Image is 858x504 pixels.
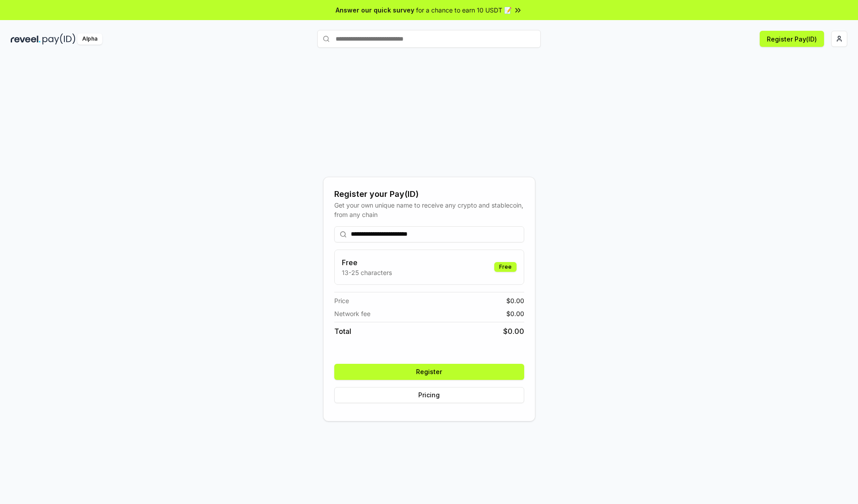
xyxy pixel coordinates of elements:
[334,296,349,305] span: Price
[334,387,524,403] button: Pricing
[11,33,41,45] img: reveel_dark
[77,33,102,45] div: Alpha
[42,33,76,45] img: pay_id
[760,31,824,47] button: Register Pay(ID)
[506,309,524,318] span: $ 0.00
[334,309,370,318] span: Network fee
[336,5,414,15] span: Answer our quick survey
[494,262,517,272] div: Free
[342,257,392,268] h3: Free
[334,326,351,337] span: Total
[342,268,392,277] p: 13-25 characters
[506,296,524,305] span: $ 0.00
[503,326,524,337] span: $ 0.00
[334,188,524,200] div: Register your Pay(ID)
[334,364,524,380] button: Register
[334,200,524,219] div: Get your own unique name to receive any crypto and stablecoin, from any chain
[416,5,512,15] span: for a chance to earn 10 USDT 📝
